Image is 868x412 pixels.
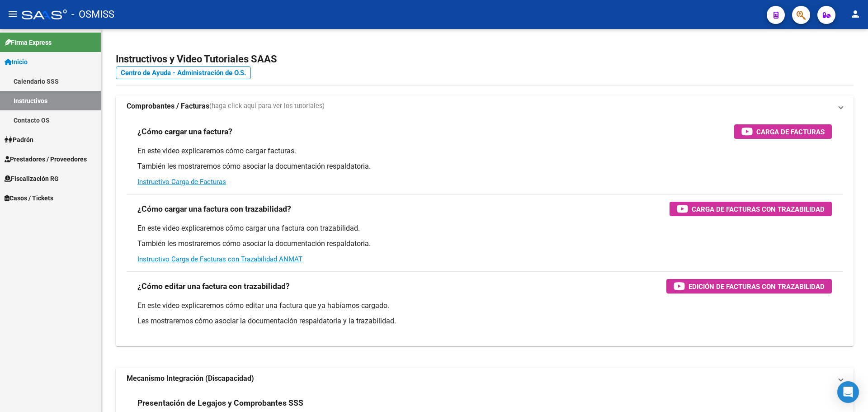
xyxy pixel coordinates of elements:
[137,223,832,233] p: En este video explicaremos cómo cargar una factura con trazabilidad.
[137,397,303,409] h3: Presentación de Legajos y Comprobantes SSS
[666,279,832,294] button: Edición de Facturas con Trazabilidad
[692,204,825,215] span: Carga de Facturas con Trazabilidad
[137,125,232,138] h3: ¿Cómo cargar una factura?
[116,95,854,117] mat-expansion-panel-header: Comprobantes / Facturas(haga click aquí para ver los tutoriales)
[116,368,854,389] mat-expansion-panel-header: Mecanismo Integración (Discapacidad)
[756,126,825,137] span: Carga de Facturas
[137,301,832,311] p: En este video explicaremos cómo editar una factura que ya habíamos cargado.
[5,38,52,47] span: Firma Express
[137,161,832,171] p: También les mostraremos cómo asociar la documentación respaldatoria.
[837,381,859,403] div: Open Intercom Messenger
[137,239,832,249] p: También les mostraremos cómo asociar la documentación respaldatoria.
[116,51,854,68] h2: Instructivos y Video Tutoriales SAAS
[5,57,28,67] span: Inicio
[127,374,254,384] strong: Mecanismo Integración (Discapacidad)
[670,202,832,216] button: Carga de Facturas con Trazabilidad
[137,178,226,186] a: Instructivo Carga de Facturas
[5,193,53,203] span: Casos / Tickets
[7,9,18,19] mat-icon: menu
[734,124,832,139] button: Carga de Facturas
[71,5,114,24] span: - OSMISS
[137,146,832,156] p: En este video explicaremos cómo cargar facturas.
[689,281,825,292] span: Edición de Facturas con Trazabilidad
[5,174,59,184] span: Fiscalización RG
[209,101,325,111] span: (haga click aquí para ver los tutoriales)
[5,154,87,164] span: Prestadores / Proveedores
[5,135,33,145] span: Padrón
[137,316,832,326] p: Les mostraremos cómo asociar la documentación respaldatoria y la trazabilidad.
[116,117,854,346] div: Comprobantes / Facturas(haga click aquí para ver los tutoriales)
[127,101,209,111] strong: Comprobantes / Facturas
[137,203,291,215] h3: ¿Cómo cargar una factura con trazabilidad?
[137,255,302,263] a: Instructivo Carga de Facturas con Trazabilidad ANMAT
[137,280,290,293] h3: ¿Cómo editar una factura con trazabilidad?
[850,9,861,19] mat-icon: person
[116,66,251,79] a: Centro de Ayuda - Administración de O.S.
